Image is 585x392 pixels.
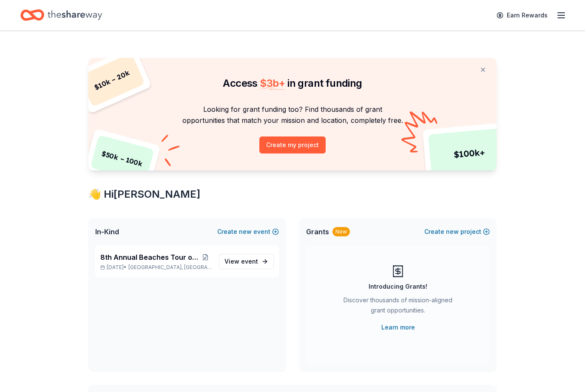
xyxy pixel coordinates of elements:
[79,53,145,107] div: $ 10k – 20k
[260,77,285,89] span: $ 3b +
[99,104,486,126] p: Looking for grant funding too? Find thousands of grant opportunities that match your mission and ...
[223,77,362,89] span: Access in grant funding
[259,136,326,153] button: Create my project
[224,256,258,267] span: View
[369,281,427,292] div: Introducing Grants!
[491,8,553,23] a: Earn Rewards
[424,227,490,237] button: Createnewproject
[332,227,350,236] div: New
[88,187,497,201] div: 👋 Hi [PERSON_NAME]
[219,254,274,269] a: View event
[95,227,119,237] span: In-Kind
[446,227,459,237] span: new
[128,264,212,271] span: [GEOGRAPHIC_DATA], [GEOGRAPHIC_DATA]
[100,264,212,271] p: [DATE] •
[241,258,258,265] span: event
[340,295,456,319] div: Discover thousands of mission-aligned grant opportunities.
[381,322,415,332] a: Learn more
[100,252,198,262] span: 8th Annual Beaches Tour of Homes
[306,227,329,237] span: Grants
[20,5,102,25] a: Home
[217,227,279,237] button: Createnewevent
[239,227,252,237] span: new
